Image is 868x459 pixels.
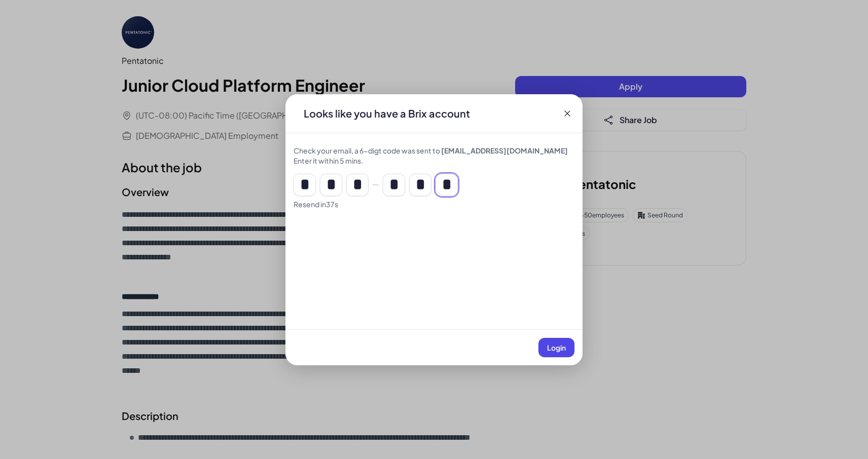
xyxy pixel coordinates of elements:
[294,145,574,166] div: Check your email, a 6-digt code was sent to Enter it within 5 mins.
[538,338,574,357] button: Login
[294,199,574,209] div: Resend in 37 s
[296,106,478,121] div: Looks like you have a Brix account
[441,146,568,155] span: [EMAIL_ADDRESS][DOMAIN_NAME]
[547,343,566,352] span: Login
